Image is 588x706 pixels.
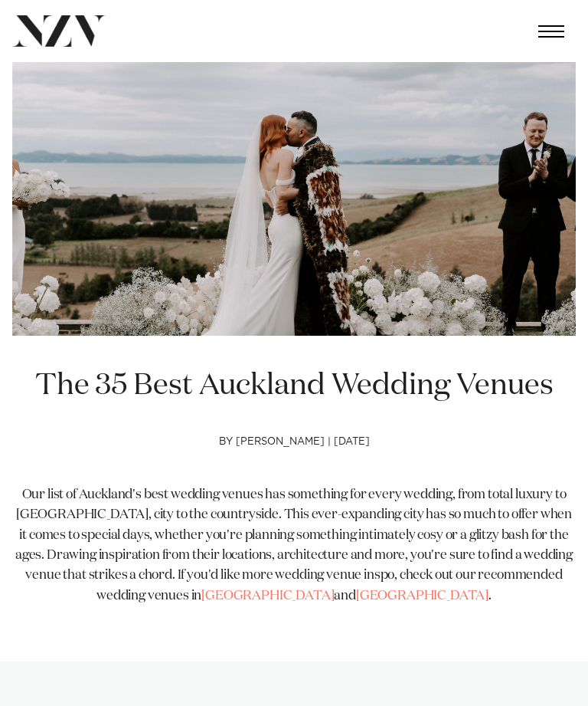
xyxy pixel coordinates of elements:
[12,485,576,606] p: Our list of Auckland's best wedding venues has something for every wedding, from total luxury to ...
[201,589,334,603] a: [GEOGRAPHIC_DATA]
[12,62,576,336] img: The 35 Best Auckland Wedding Venues
[12,436,576,485] h4: by [PERSON_NAME] | [DATE]
[12,366,576,406] h1: The 35 Best Auckland Wedding Venues
[12,15,106,47] img: nzv-logo.png
[356,589,488,603] a: [GEOGRAPHIC_DATA]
